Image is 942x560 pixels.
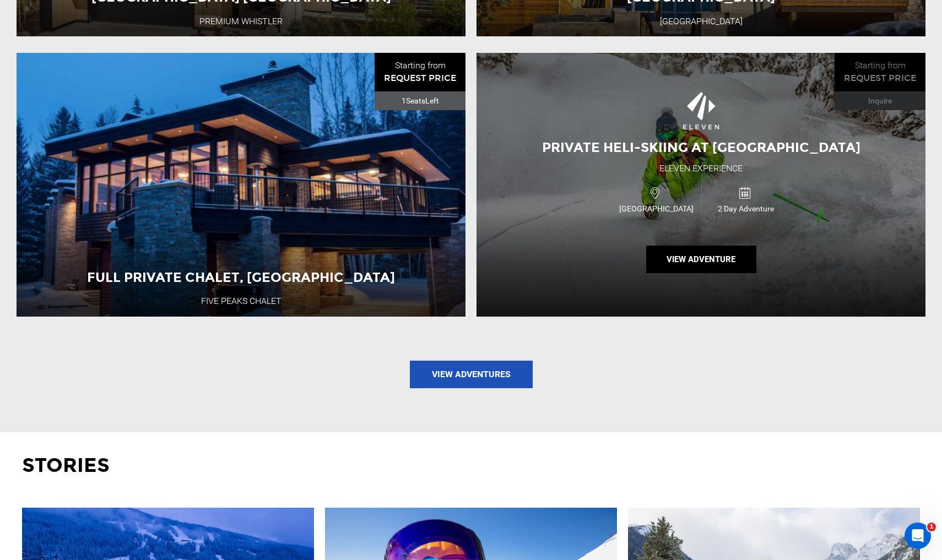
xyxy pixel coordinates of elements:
[542,139,860,155] span: Private Heli-Skiing at [GEOGRAPHIC_DATA]
[659,162,743,175] div: Eleven Experience
[678,89,724,133] img: images
[611,203,701,214] span: [GEOGRAPHIC_DATA]
[702,203,791,214] span: 2 Day Adventure
[410,361,533,388] a: View Adventures
[22,452,920,480] p: Stories
[905,523,931,549] iframe: Intercom live chat
[646,246,756,273] button: View Adventure
[927,523,936,531] span: 1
